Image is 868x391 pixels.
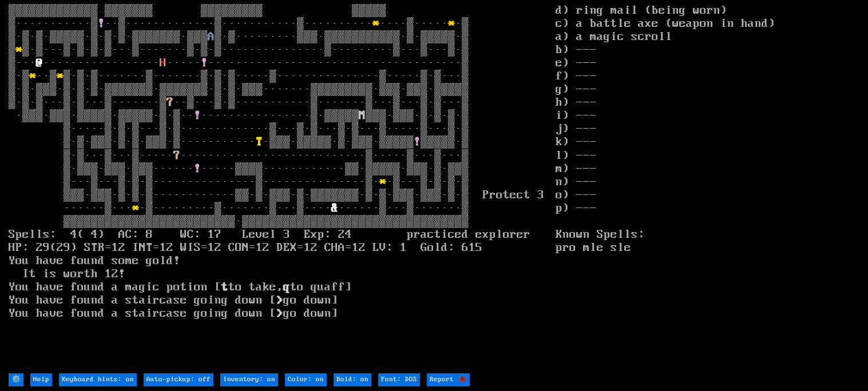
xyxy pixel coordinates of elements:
input: Auto-pickup: off [144,373,213,386]
input: Font: DOS [378,373,420,386]
font: @ [36,56,43,70]
font: ? [173,149,180,162]
b: > [276,306,283,320]
input: Report 🐞 [427,373,470,386]
input: ⚙️ [9,373,23,386]
font: & [331,201,338,215]
input: Keyboard hints: on [59,373,137,386]
font: A [208,30,215,43]
b: q [283,280,290,294]
font: ! [194,162,201,175]
larn: ▒▒▒▒▒▒▒▒▒▒▒▒▒ ▒▒▒▒▒▒▒ ▒▒▒▒▒▒▒▒▒ ▒▒▒▒▒ ▒···········▒ ··▒·············▒···········▒·········· ····▒... [9,4,556,372]
font: ! [98,17,105,30]
font: M [359,109,366,122]
stats: d) ring mail (being worn) c) a battle axe (weapon in hand) a) a magic scroll b) --- e) --- f) ---... [556,4,859,372]
input: Help [30,373,52,386]
input: Color: on [285,373,327,386]
b: t [221,280,228,294]
font: T [256,135,263,149]
input: Bold: on [334,373,371,386]
font: ? [167,95,173,109]
b: > [276,293,283,307]
input: Inventory: on [220,373,278,386]
font: H [160,56,167,70]
font: ! [201,56,208,70]
font: ! [194,109,201,122]
font: ! [414,135,421,149]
